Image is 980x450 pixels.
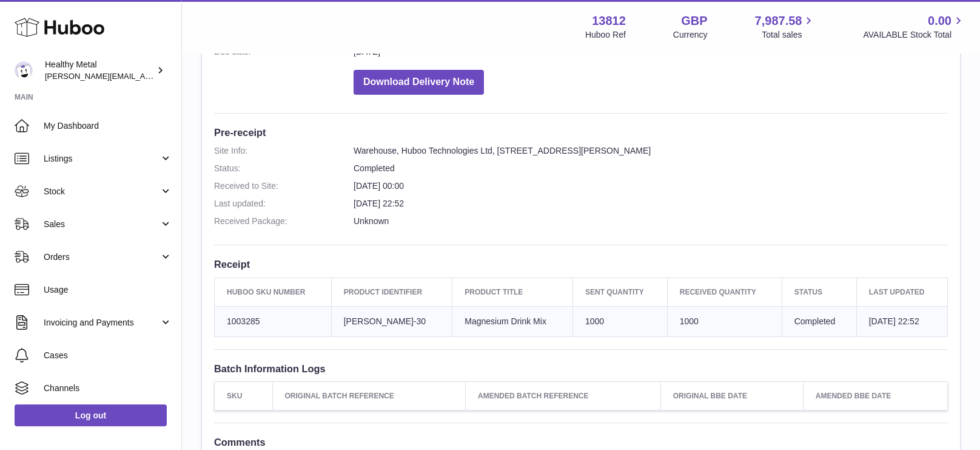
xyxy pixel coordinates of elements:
[782,306,856,336] td: Completed
[15,61,33,80] img: jose@healthy-metal.com
[15,404,167,426] a: Log out
[667,278,782,306] th: Received Quantity
[215,381,273,410] th: SKU
[803,381,947,410] th: Amended BBE Date
[354,216,948,227] dd: Unknown
[673,29,708,41] div: Currency
[272,381,466,410] th: Original Batch Reference
[331,278,452,306] th: Product Identifier
[856,306,947,336] td: [DATE] 22:52
[44,284,172,296] span: Usage
[572,278,667,306] th: Sent Quantity
[44,153,159,165] span: Listings
[44,350,172,361] span: Cases
[782,278,856,306] th: Status
[44,317,159,329] span: Invoicing and Payments
[863,29,965,41] span: AVAILABLE Stock Total
[572,306,667,336] td: 1000
[667,306,782,336] td: 1000
[215,278,332,306] th: Huboo SKU Number
[214,180,354,192] dt: Received to Site:
[856,278,947,306] th: Last updated
[214,257,948,271] h3: Receipt
[660,381,803,410] th: Original BBE Date
[214,198,354,210] dt: Last updated:
[215,306,332,336] td: 1003285
[928,13,951,29] span: 0.00
[214,126,948,139] h3: Pre-receipt
[45,71,243,81] span: [PERSON_NAME][EMAIL_ADDRESS][DOMAIN_NAME]
[354,198,948,210] dd: [DATE] 22:52
[214,362,948,375] h3: Batch Information Logs
[762,29,816,41] span: Total sales
[44,251,159,263] span: Orders
[45,59,154,82] div: Healthy Metal
[44,219,159,230] span: Sales
[863,13,965,41] a: 0.00 AVAILABLE Stock Total
[681,13,707,29] strong: GBP
[214,163,354,174] dt: Status:
[44,120,172,132] span: My Dashboard
[585,29,626,41] div: Huboo Ref
[214,216,354,227] dt: Received Package:
[354,180,948,192] dd: [DATE] 00:00
[755,13,816,41] a: 7,987.58 Total sales
[354,145,948,157] dd: Warehouse, Huboo Technologies Ltd, [STREET_ADDRESS][PERSON_NAME]
[44,186,159,197] span: Stock
[466,381,661,410] th: Amended Batch Reference
[331,306,452,336] td: [PERSON_NAME]-30
[452,306,573,336] td: Magnesium Drink Mix
[452,278,573,306] th: Product title
[592,13,626,29] strong: 13812
[354,163,948,174] dd: Completed
[755,13,802,29] span: 7,987.58
[214,145,354,157] dt: Site Info:
[44,383,172,394] span: Channels
[354,70,484,95] button: Download Delivery Note
[214,435,948,449] h3: Comments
